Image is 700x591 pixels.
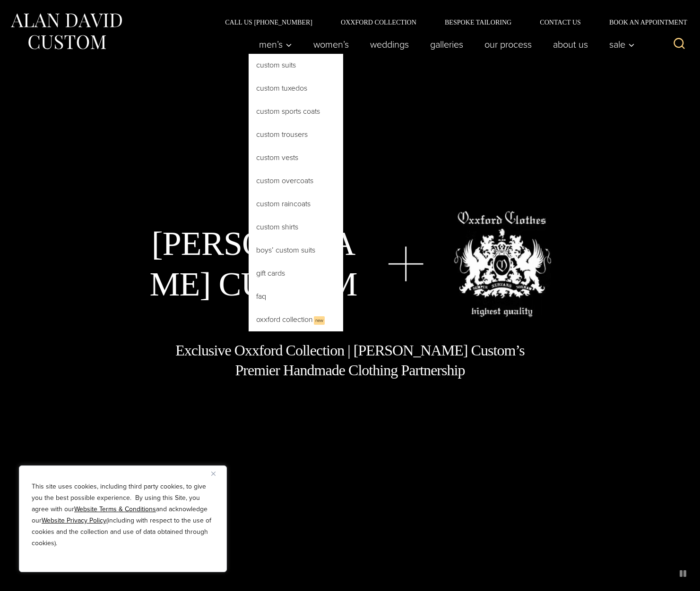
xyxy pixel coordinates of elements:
a: Boys’ Custom Suits [249,239,343,262]
span: Sale [609,40,635,49]
button: View Search Form [668,33,691,56]
a: Custom Suits [249,54,343,76]
a: Our Process [474,35,543,54]
h1: Exclusive Oxxford Collection | [PERSON_NAME] Custom’s Premier Handmade Clothing Partnership [175,341,526,380]
a: Custom Shirts [249,216,343,238]
a: Custom Raincoats [249,193,343,215]
a: FAQ [249,285,343,308]
a: Oxxford Collection [327,19,431,25]
img: Alan David Custom [9,10,123,52]
p: This site uses cookies, including third party cookies, to give you the best possible experience. ... [32,481,214,549]
a: Custom Sports Coats [249,100,343,123]
nav: Secondary Navigation [211,19,691,25]
img: Close [211,472,216,476]
a: Website Privacy Policy [42,515,106,525]
button: Close [211,468,223,479]
a: Women’s [303,35,360,54]
a: Gift Cards [249,262,343,285]
a: Custom Trousers [249,123,343,146]
a: weddings [360,35,420,54]
a: Galleries [420,35,474,54]
button: pause animated background image [675,566,691,581]
nav: Primary Navigation [249,35,640,54]
span: Men’s [259,40,292,49]
img: oxxford clothes, highest quality [454,211,551,317]
a: About Us [543,35,599,54]
a: Custom Tuxedos [249,77,343,100]
a: Bespoke Tailoring [431,19,526,25]
a: Oxxford CollectionNew [249,308,343,331]
h1: [PERSON_NAME] Custom [149,223,358,305]
a: Book an Appointment [595,19,691,25]
span: New [314,316,325,325]
a: Call Us [PHONE_NUMBER] [211,19,327,25]
a: Contact Us [526,19,595,25]
a: Custom Overcoats [249,169,343,192]
a: Custom Vests [249,146,343,169]
a: Website Terms & Conditions [74,504,156,514]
